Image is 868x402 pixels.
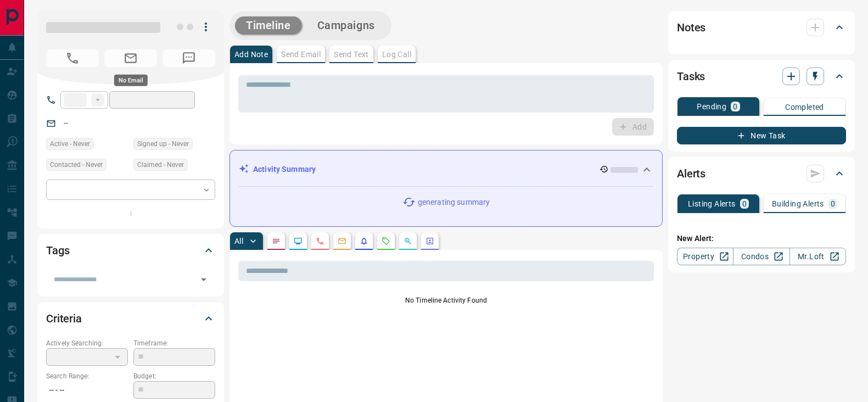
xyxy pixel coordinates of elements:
[382,237,390,245] svg: Requests
[238,295,654,305] p: No Timeline Activity Found
[235,16,302,35] button: Timeline
[46,338,128,348] p: Actively Searching:
[46,242,69,259] h2: Tags
[772,200,824,208] p: Building Alerts
[677,160,846,187] div: Alerts
[46,49,99,67] span: No Number
[272,237,281,245] svg: Notes
[50,159,103,170] span: Contacted - Never
[338,237,346,245] svg: Emails
[697,103,726,110] p: Pending
[733,248,789,265] a: Condos
[133,371,215,381] p: Budget:
[677,165,705,182] h2: Alerts
[46,381,128,399] p: -- - --
[239,159,653,180] div: Activity Summary
[831,200,835,208] p: 0
[294,237,303,245] svg: Lead Browsing Activity
[677,233,846,244] p: New Alert:
[677,127,846,144] button: New Task
[234,51,268,58] p: Add Note
[677,248,733,265] a: Property
[677,19,705,36] h2: Notes
[425,237,434,245] svg: Agent Actions
[46,310,82,327] h2: Criteria
[253,164,316,175] p: Activity Summary
[114,75,148,86] div: No Email
[733,103,737,110] p: 0
[360,237,368,245] svg: Listing Alerts
[137,159,184,170] span: Claimed - Never
[316,237,324,245] svg: Calls
[64,119,68,127] a: --
[163,49,215,67] span: No Number
[404,237,412,245] svg: Opportunities
[306,16,386,35] button: Campaigns
[133,338,215,348] p: Timeframe:
[789,248,846,265] a: Mr.Loft
[677,14,846,41] div: Notes
[196,272,211,287] button: Open
[46,305,215,332] div: Criteria
[137,138,189,149] span: Signed up - Never
[785,103,824,111] p: Completed
[50,138,90,149] span: Active - Never
[46,371,128,381] p: Search Range:
[677,68,705,85] h2: Tasks
[234,237,243,245] p: All
[46,237,215,264] div: Tags
[104,49,157,67] span: No Email
[688,200,736,208] p: Listing Alerts
[742,200,747,208] p: 0
[677,63,846,90] div: Tasks
[418,197,490,208] p: generating summary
